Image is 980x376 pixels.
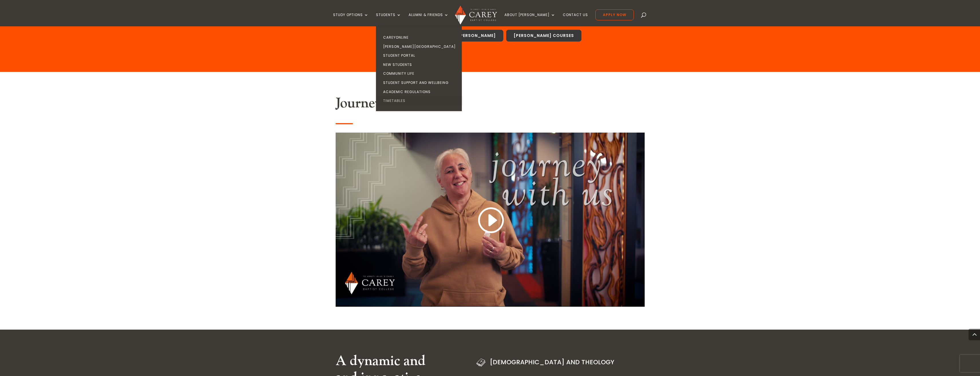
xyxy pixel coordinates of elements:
[377,87,463,97] a: Academic Regulations
[377,69,463,78] a: Community Life
[377,51,463,60] a: Student Portal
[377,42,463,51] a: [PERSON_NAME][GEOGRAPHIC_DATA]
[377,33,463,42] a: CareyOnline
[377,78,463,87] a: Student Support and Wellbeing
[409,13,449,26] a: Alumni & Friends
[377,96,463,105] a: Timetables
[476,359,486,367] img: Bible
[563,13,588,26] a: Contact Us
[376,13,401,26] a: Students
[336,95,645,115] h2: Journey with us
[506,30,581,42] a: [PERSON_NAME] Courses
[333,13,369,26] a: Study Options
[377,60,463,69] a: New Students
[439,30,503,42] a: Why [PERSON_NAME]
[455,5,497,25] img: Carey Baptist College
[490,358,614,367] a: [DEMOGRAPHIC_DATA] and Theology
[595,9,634,20] a: Apply Now
[504,13,555,26] a: About [PERSON_NAME]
